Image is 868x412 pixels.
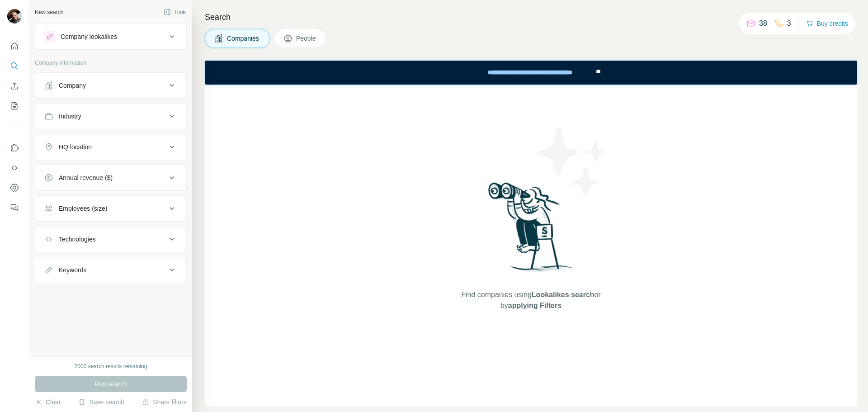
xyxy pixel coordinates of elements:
button: HQ location [35,136,186,158]
button: Save search [78,398,124,407]
h4: Search [205,11,857,24]
button: Technologies [35,228,186,250]
button: Keywords [35,259,186,281]
p: Company information [35,59,187,67]
button: Employees (size) [35,198,186,219]
p: 3 [787,18,791,29]
button: Feedback [7,199,22,216]
div: Technologies [59,235,96,244]
button: Search [7,58,22,74]
img: Avatar [7,9,22,24]
div: New search [35,8,63,16]
div: Company lookalikes [61,32,117,41]
iframe: Banner [205,61,857,85]
span: Companies [227,34,260,43]
div: Industry [59,112,81,121]
div: Annual revenue ($) [59,173,113,182]
div: HQ location [59,142,92,152]
p: 38 [759,18,767,29]
button: Share filters [142,398,187,407]
span: Lookalikes search [532,291,594,298]
div: Employees (size) [59,204,107,213]
div: Company [59,81,86,90]
span: People [296,34,317,43]
div: Keywords [59,265,86,275]
button: Enrich CSV [7,78,22,94]
button: Use Surfe on LinkedIn [7,140,22,156]
div: 2000 search results remaining [75,362,147,370]
button: Company [35,75,186,96]
img: Surfe Illustration - Woman searching with binoculars [484,180,578,281]
button: Industry [35,105,186,127]
button: My lists [7,98,22,114]
img: Surfe Illustration - Stars [531,121,613,202]
button: Annual revenue ($) [35,167,186,189]
button: Clear [35,398,61,407]
button: Dashboard [7,180,22,196]
button: Use Surfe API [7,160,22,176]
span: applying Filters [508,302,561,309]
button: Buy credits [806,17,848,30]
button: Quick start [7,38,22,54]
button: Hide [157,5,192,19]
span: Find companies using or by [458,289,603,311]
button: Company lookalikes [35,26,186,47]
